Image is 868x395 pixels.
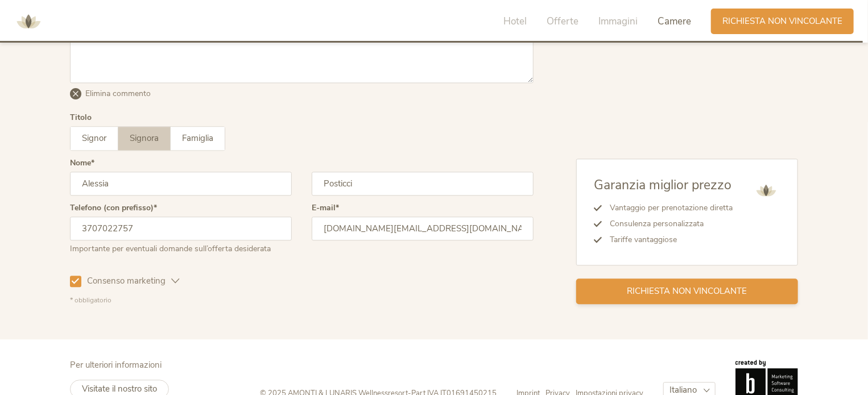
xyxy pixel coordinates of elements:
[312,204,339,212] label: E-mail
[11,17,46,25] a: AMONTI & LUNARIS Wellnessresort
[70,172,292,196] input: Nome
[11,5,46,39] img: AMONTI & LUNARIS Wellnessresort
[598,15,638,28] span: Immagini
[658,15,691,28] span: Camere
[503,15,527,28] span: Hotel
[594,176,731,194] span: Garanzia miglior prezzo
[130,132,159,144] span: Signora
[70,217,292,240] input: Telefono (con prefisso)
[82,383,157,394] span: Visitate il nostro sito
[182,132,213,144] span: Famiglia
[602,232,733,248] li: Tariffe vantaggiose
[70,240,292,255] div: Importante per eventuali domande sull’offerta desiderata
[602,216,733,232] li: Consulenza personalizzata
[70,296,534,305] div: * obbligatorio
[547,15,578,28] span: Offerte
[627,285,747,297] span: Richiesta non vincolante
[602,200,733,216] li: Vantaggio per prenotazione diretta
[70,359,162,371] span: Per ulteriori informazioni
[752,176,780,205] img: AMONTI & LUNARIS Wellnessresort
[70,159,94,167] label: Nome
[70,114,92,122] div: Titolo
[312,172,534,196] input: Cognome
[82,132,106,144] span: Signor
[312,217,534,240] input: E-mail
[70,204,157,212] label: Telefono (con prefisso)
[85,88,151,99] span: Elimina commento
[722,15,842,27] span: Richiesta non vincolante
[81,275,171,287] span: Consenso marketing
